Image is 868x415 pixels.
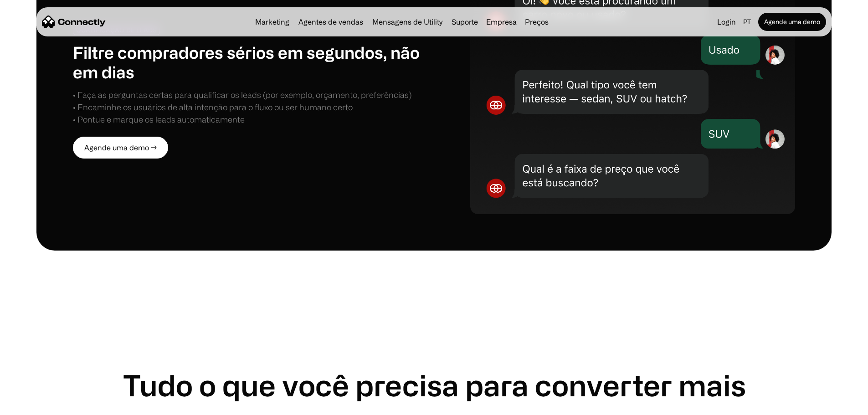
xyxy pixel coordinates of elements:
[758,13,826,31] a: Agende uma demo
[18,399,55,412] ul: Language list
[252,18,293,26] a: Marketing
[740,15,756,28] div: pt
[9,398,55,412] aside: Language selected: Português (Brasil)
[42,15,106,29] a: home
[73,89,411,126] div: • Faça as perguntas certas para qualificar os leads (por exemplo, orçamento, preferências) • Enca...
[448,18,482,26] a: Suporte
[743,15,751,28] div: pt
[295,18,367,26] a: Agentes de vendas
[521,18,552,26] a: Preços
[73,42,434,82] h1: Filtre compradores sérios em segundos, não em dias
[369,18,446,26] a: Mensagens de Utility
[714,15,740,28] a: Login
[486,15,517,28] div: Empresa
[73,137,168,159] a: Agende uma demo →
[483,15,519,28] div: Empresa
